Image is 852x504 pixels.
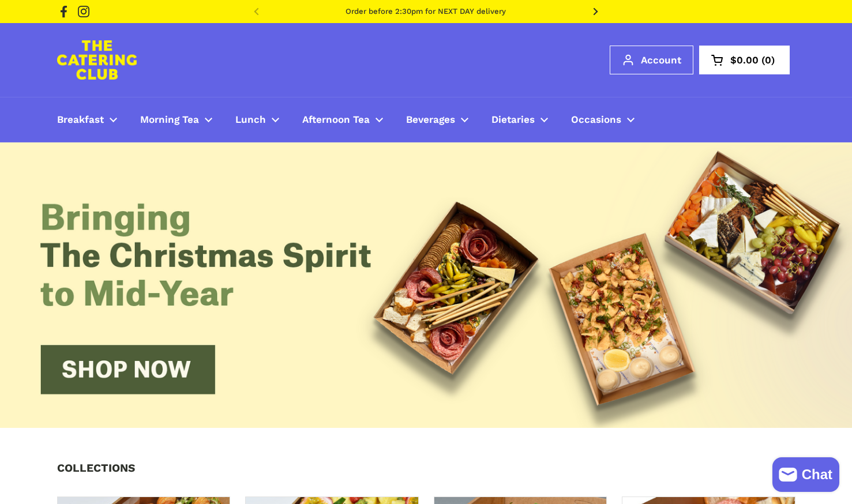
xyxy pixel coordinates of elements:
span: Lunch [235,114,266,127]
span: $0.00 [730,55,759,65]
a: Dietaries [480,106,560,133]
a: Morning Tea [129,106,224,133]
a: Breakfast [46,106,129,133]
span: 0 [759,55,778,65]
span: Occasions [571,114,621,127]
span: Afternoon Tea [302,114,370,127]
span: Breakfast [57,114,104,127]
a: Lunch [224,106,291,133]
a: Beverages [395,106,480,133]
img: The Catering Club [57,40,137,80]
span: Morning Tea [140,114,199,127]
span: Dietaries [491,114,535,127]
inbox-online-store-chat: Shopify online store chat [769,457,843,495]
a: Account [610,46,693,74]
h2: COLLECTIONS [57,462,135,473]
a: Afternoon Tea [291,106,395,133]
a: Occasions [560,106,646,133]
span: Beverages [406,114,455,127]
a: Order before 2:30pm for NEXT DAY delivery [346,7,506,16]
